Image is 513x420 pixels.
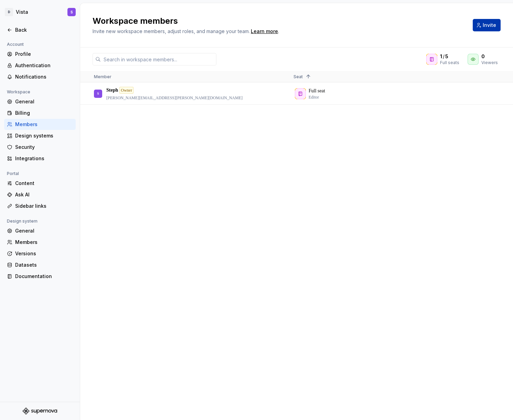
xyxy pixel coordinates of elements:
a: Billing [4,107,76,119]
span: 0 [481,53,485,60]
a: Back [4,24,76,35]
div: Members [15,239,73,246]
svg: Supernova Logo [23,408,57,414]
div: Owner [119,87,133,94]
div: Portal [4,170,22,178]
div: / [440,53,459,60]
a: Datasets [4,259,76,270]
a: Design systems [4,130,76,141]
a: Content [4,178,76,189]
button: DVistaS [1,4,78,20]
div: General [15,98,73,105]
a: Learn more [251,28,278,35]
div: D [5,8,13,16]
a: Sidebar links [4,201,76,212]
span: Member [94,74,111,79]
div: Workspace [4,88,33,96]
p: Steph [106,87,118,94]
div: S [97,87,99,100]
div: Viewers [481,60,498,65]
div: Datasets [15,262,73,268]
div: Account [4,40,26,49]
div: Authentication [15,62,73,69]
div: Documentation [15,273,73,280]
h2: Workspace members [93,16,464,27]
a: General [4,225,76,236]
div: Content [15,180,73,187]
a: Documentation [4,271,76,282]
span: 5 [445,53,448,60]
div: Versions [15,250,73,257]
span: Invite [483,22,496,29]
a: General [4,96,76,107]
div: Design system [4,217,40,225]
div: Integrations [15,155,73,162]
div: Members [15,121,73,128]
a: Integrations [4,153,76,164]
div: S [71,9,73,15]
a: Versions [4,248,76,259]
a: Notifications [4,71,76,82]
div: Vista [16,9,28,16]
div: Design systems [15,132,73,139]
div: Profile [15,51,73,58]
a: Authentication [4,60,76,71]
div: Notifications [15,73,73,80]
input: Search in workspace members... [101,53,216,65]
div: Ask AI [15,191,73,198]
button: Invite [473,19,501,31]
a: Members [4,237,76,248]
div: General [15,227,73,234]
a: Members [4,119,76,130]
span: 1 [440,53,442,60]
a: Security [4,142,76,153]
div: Full seats [440,60,459,65]
div: Billing [15,110,73,116]
a: Ask AI [4,189,76,200]
span: Invite new workspace members, adjust roles, and manage your team. [93,28,250,34]
div: Back [15,27,73,33]
div: Sidebar links [15,203,73,209]
div: Security [15,144,73,151]
a: Profile [4,49,76,60]
span: . [250,29,279,34]
span: Seat [293,74,303,79]
p: [PERSON_NAME][EMAIL_ADDRESS][PERSON_NAME][DOMAIN_NAME] [106,95,243,101]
